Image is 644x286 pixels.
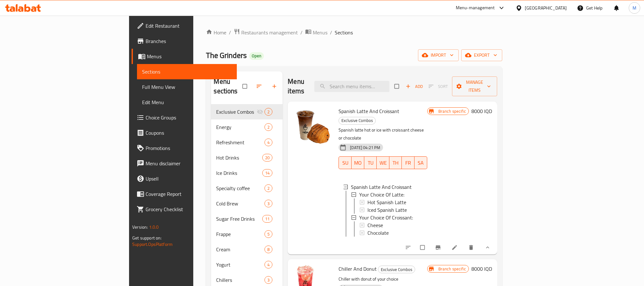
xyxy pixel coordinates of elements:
span: Branch specific [436,108,469,114]
span: FR [404,158,412,168]
a: Edit menu item [451,244,459,251]
span: 2 [265,109,272,115]
span: Add item [404,82,424,91]
div: items [264,108,272,116]
div: items [264,261,272,268]
span: Select to update [416,241,430,254]
a: Menus [132,49,236,64]
span: Cheese [367,221,383,229]
span: Branches [146,37,231,45]
span: Iced Spanish Latte [367,206,407,214]
span: Your Choice Of Croissant: [359,214,413,221]
button: export [461,49,502,61]
button: show more [479,240,495,254]
button: FR [402,156,414,169]
input: search [314,81,389,92]
img: Spanish Latte And Croissant [293,107,333,147]
svg: Show Choices [484,244,491,251]
div: Open [249,52,264,60]
span: Chiller And Donut [339,264,377,274]
nav: breadcrumb [206,28,502,37]
button: TH [389,156,402,169]
span: Spanish Latte And Croissant [339,106,399,116]
span: M [633,4,636,11]
span: Edit Restaurant [146,22,231,30]
span: Hot Spanish Latte [367,198,406,206]
div: items [262,154,272,161]
span: Branch specific [436,266,469,272]
button: MO [352,156,364,169]
a: Full Menu View [137,79,236,95]
span: Specialty coffee [216,184,264,192]
span: SU [341,158,349,168]
span: Get support on: [132,234,161,242]
span: Version: [132,223,148,231]
button: SU [339,156,351,169]
span: Hot Drinks [216,154,262,161]
a: Promotions [132,140,236,156]
div: Sugar Free Drinks11 [211,211,283,226]
a: Branches [132,33,236,49]
span: Exclusive Combos [339,117,375,124]
button: WE [377,156,389,169]
a: Sections [137,64,236,79]
div: Cold Brew [216,200,264,207]
span: Sections [335,29,353,36]
span: Ice Drinks [216,169,262,177]
span: Chocolate [367,229,389,237]
span: Cream [216,246,264,253]
span: 14 [263,170,272,176]
div: Yogurt4 [211,257,283,272]
span: Sort sections [252,79,267,93]
span: MO [354,158,362,168]
button: Manage items [452,76,497,96]
span: [DATE] 04:21 PM [347,145,383,151]
button: Branch-specific-item [431,240,446,254]
div: Energy2 [211,119,283,135]
span: Manage items [457,78,492,94]
div: Refreshment [216,139,264,146]
span: Select all sections [239,80,252,92]
h6: 8000 IQD [471,107,492,116]
a: Edit Menu [137,95,236,110]
span: 4 [265,139,272,146]
span: Energy [216,123,264,131]
span: Coupons [146,129,231,137]
span: Add [406,83,423,90]
li: / [300,29,303,36]
div: Yogurt [216,261,264,268]
a: Choice Groups [132,110,236,125]
div: items [264,200,272,207]
a: Grocery Checklist [132,202,236,217]
span: export [466,51,497,59]
button: delete [464,240,479,254]
div: items [264,230,272,238]
span: Exclusive Combos [378,266,415,273]
span: Upsell [146,175,231,182]
div: Sugar Free Drinks [216,215,262,223]
span: TH [392,158,400,168]
span: Full Menu View [142,83,231,91]
span: 1.0.0 [149,223,159,231]
h6: 8000 IQD [471,264,492,273]
span: Chillers [216,276,264,284]
div: items [264,246,272,253]
span: WE [379,158,387,168]
span: 2 [265,124,272,130]
h2: Menu items [288,77,307,96]
span: 3 [265,277,272,283]
a: Upsell [132,171,236,186]
span: Select section [391,80,404,92]
span: Frappe [216,230,264,238]
div: Exclusive Combos [339,117,376,125]
div: items [264,123,272,131]
div: items [264,184,272,192]
span: SA [417,158,425,168]
span: Your Choice Of Latte: [359,191,404,198]
span: 5 [265,231,272,237]
div: Cream8 [211,242,283,257]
